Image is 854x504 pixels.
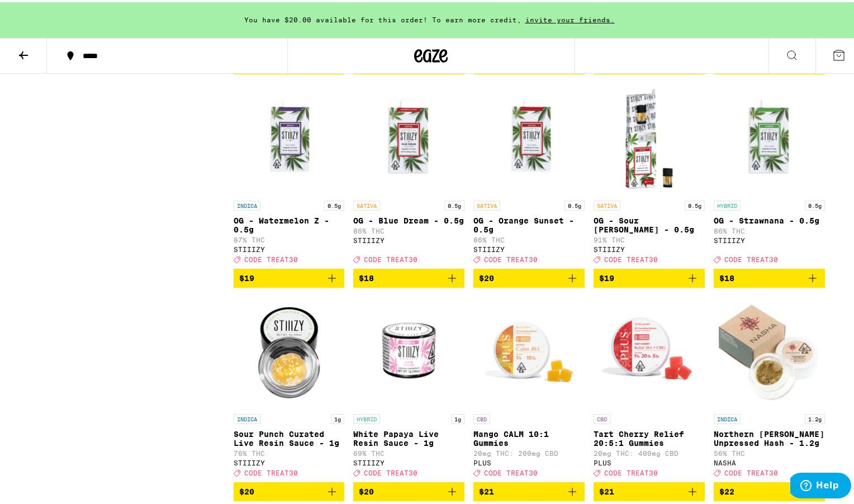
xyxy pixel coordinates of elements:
[714,267,825,286] button: Add to bag
[234,244,345,251] div: STIIIZY
[473,234,585,241] p: 86% THC
[234,448,345,455] p: 76% THC
[473,427,585,445] p: Mango CALM 10:1 Gummies
[353,235,464,242] div: STIIIZY
[484,254,538,261] span: CODE TREAT30
[714,480,825,499] button: Add to bag
[234,234,345,241] p: 87% THC
[353,427,464,445] p: White Papaya Live Resin Sauce - 1g
[353,294,464,480] a: Open page for White Papaya Live Resin Sauce - 1g from STIIIZY
[353,198,380,208] p: SATIVA
[324,198,344,208] p: 0.5g
[484,467,538,474] span: CODE TREAT30
[234,214,345,232] p: OG - Watermelon Z - 0.5g
[719,272,734,280] span: $18
[353,480,464,499] button: Add to bag
[353,448,464,455] p: 69% THC
[473,198,500,208] p: SATIVA
[234,81,345,267] a: Open page for OG - Watermelon Z - 0.5g from STIIIZY
[594,294,705,480] a: Open page for Tart Cherry Relief 20:5:1 Gummies from PLUS
[479,485,494,494] span: $21
[790,470,851,498] iframe: Opens a widget where you can find more information
[473,294,585,406] img: PLUS - Mango CALM 10:1 Gummies
[714,198,741,208] p: HYBRID
[805,198,825,208] p: 0.5g
[594,81,705,193] img: STIIIZY - OG - Sour Tangie - 0.5g
[714,412,741,422] p: INDICA
[724,467,778,474] span: CODE TREAT30
[364,254,417,261] span: CODE TREAT30
[353,81,464,193] img: STIIIZY - OG - Blue Dream - 0.5g
[714,427,825,445] p: Northern [PERSON_NAME] Unpressed Hash - 1.2g
[594,81,705,267] a: Open page for OG - Sour Tangie - 0.5g from STIIIZY
[714,225,825,232] p: 86% THC
[234,294,345,480] a: Open page for Sour Punch Curated Live Resin Sauce - 1g from STIIIZY
[805,412,825,422] p: 1.2g
[353,81,464,267] a: Open page for OG - Blue Dream - 0.5g from STIIIZY
[234,427,345,445] p: Sour Punch Curated Live Resin Sauce - 1g
[353,457,464,464] div: STIIIZY
[353,294,464,406] img: STIIIZY - White Papaya Live Resin Sauce - 1g
[473,448,585,455] p: 20mg THC: 200mg CBD
[685,198,705,208] p: 0.5g
[473,214,585,232] p: OG - Orange Sunset - 0.5g
[239,272,254,280] span: $19
[244,254,298,261] span: CODE TREAT30
[244,467,298,474] span: CODE TREAT30
[234,412,260,422] p: INDICA
[473,480,585,499] button: Add to bag
[714,81,825,267] a: Open page for OG - Strawnana - 0.5g from STIIIZY
[473,294,585,480] a: Open page for Mango CALM 10:1 Gummies from PLUS
[594,448,705,455] p: 20mg THC: 400mg CBD
[234,480,345,499] button: Add to bag
[473,457,585,464] div: PLUS
[714,448,825,455] p: 56% THC
[599,485,614,494] span: $21
[714,81,825,193] img: STIIIZY - OG - Strawnana - 0.5g
[473,81,585,267] a: Open page for OG - Orange Sunset - 0.5g from STIIIZY
[451,412,464,422] p: 1g
[353,225,464,232] p: 86% THC
[714,457,825,464] div: NASHA
[594,412,610,422] p: CBD
[244,14,521,21] span: You have $20.00 available for this order! To earn more credit,
[594,234,705,241] p: 91% THC
[359,272,374,280] span: $18
[234,267,345,286] button: Add to bag
[353,267,464,286] button: Add to bag
[444,198,464,208] p: 0.5g
[473,267,585,286] button: Add to bag
[594,214,705,232] p: OG - Sour [PERSON_NAME] - 0.5g
[239,485,254,494] span: $20
[564,198,585,208] p: 0.5g
[714,294,825,406] img: NASHA - Northern Berry Unpressed Hash - 1.2g
[594,198,620,208] p: SATIVA
[234,294,345,406] img: STIIIZY - Sour Punch Curated Live Resin Sauce - 1g
[594,267,705,286] button: Add to bag
[234,457,345,464] div: STIIIZY
[521,14,619,21] span: invite your friends.
[714,294,825,480] a: Open page for Northern Berry Unpressed Hash - 1.2g from NASHA
[604,254,658,261] span: CODE TREAT30
[594,244,705,251] div: STIIIZY
[714,214,825,223] p: OG - Strawnana - 0.5g
[364,467,417,474] span: CODE TREAT30
[473,412,490,422] p: CBD
[604,467,658,474] span: CODE TREAT30
[331,412,344,422] p: 1g
[594,427,705,445] p: Tart Cherry Relief 20:5:1 Gummies
[479,272,494,280] span: $20
[353,214,464,223] p: OG - Blue Dream - 0.5g
[234,198,260,208] p: INDICA
[714,235,825,242] div: STIIIZY
[724,254,778,261] span: CODE TREAT30
[359,485,374,494] span: $20
[594,294,705,406] img: PLUS - Tart Cherry Relief 20:5:1 Gummies
[473,81,585,193] img: STIIIZY - OG - Orange Sunset - 0.5g
[719,485,734,494] span: $22
[234,81,345,193] img: STIIIZY - OG - Watermelon Z - 0.5g
[594,480,705,499] button: Add to bag
[599,272,614,280] span: $19
[473,244,585,251] div: STIIIZY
